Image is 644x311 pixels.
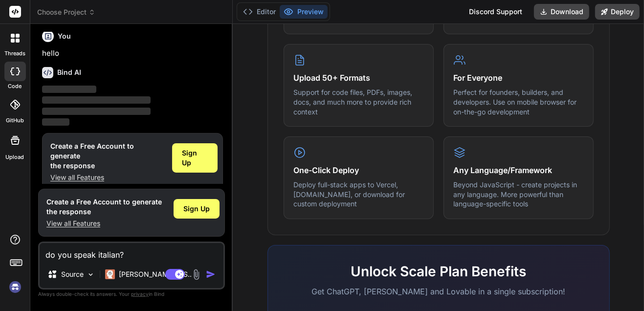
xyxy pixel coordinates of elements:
img: attachment [191,269,202,280]
img: icon [206,269,216,279]
img: Claude 4 Sonnet [105,269,115,279]
label: code [8,82,22,90]
p: View all Features [46,219,162,228]
p: Get ChatGPT, [PERSON_NAME] and Lovable in a single subscription! [284,286,594,297]
h1: Create a Free Account to generate the response [46,197,162,217]
p: [PERSON_NAME] 4 S.. [119,269,192,279]
h2: Unlock Scale Plan Benefits [284,261,594,282]
p: Deploy full-stack apps to Vercel, [DOMAIN_NAME], or download for custom deployment [294,180,423,209]
p: Always double-check its answers. Your in Bind [38,289,225,299]
span: ‌ [42,96,151,104]
span: Sign Up [182,148,208,168]
h4: One-Click Deploy [294,164,423,176]
span: ‌ [42,86,96,93]
p: Support for code files, PDFs, images, docs, and much more to provide rich context [294,88,423,116]
h4: Any Language/Framework [454,164,583,176]
p: Source [61,269,84,279]
label: Upload [6,153,24,161]
img: Pick Models [87,270,95,279]
button: Deploy [595,4,640,20]
h6: You [58,31,71,41]
label: GitHub [6,116,24,125]
textarea: do you speak italian? [40,243,223,261]
img: signin [7,279,23,295]
h1: Create a Free Account to generate the response [50,141,164,171]
p: Beyond JavaScript - create projects in any language. More powerful than language-specific tools [454,180,583,209]
span: privacy [131,291,149,297]
p: hello [42,48,223,59]
span: ‌ [42,108,151,115]
button: Preview [280,5,328,19]
button: Download [534,4,589,20]
p: View all Features [50,173,164,182]
h4: For Everyone [454,72,583,84]
h4: Upload 50+ Formats [294,72,423,84]
span: Sign Up [183,204,210,214]
span: Choose Project [37,7,95,17]
span: ‌ [42,118,69,126]
button: Editor [239,5,280,19]
p: Perfect for founders, builders, and developers. Use on mobile browser for on-the-go development [454,88,583,116]
div: Discord Support [463,4,528,20]
label: threads [4,49,25,58]
h6: Bind AI [57,67,81,77]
